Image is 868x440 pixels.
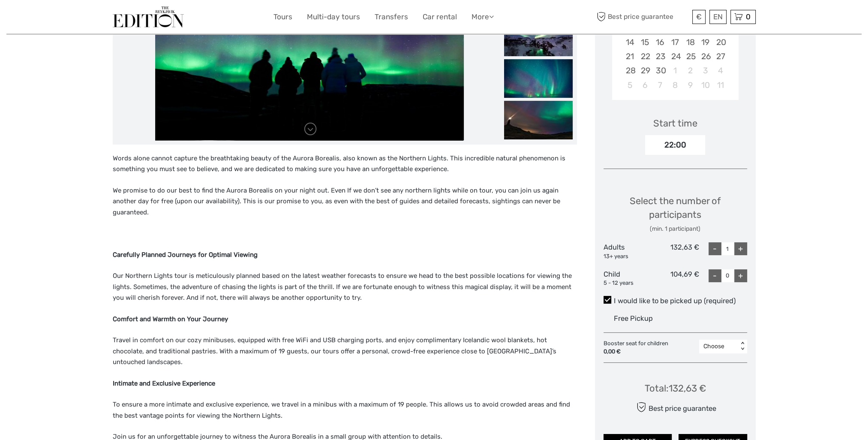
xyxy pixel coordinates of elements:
[652,35,667,49] div: Choose Tuesday, September 16th, 2025
[604,348,668,356] div: 0,00 €
[604,242,652,260] div: Adults
[713,78,728,92] div: Choose Saturday, October 11th, 2025
[698,78,713,92] div: Choose Friday, October 10th, 2025
[637,35,652,49] div: Choose Monday, September 15th, 2025
[273,11,292,23] a: Tours
[622,49,637,63] div: Choose Sunday, September 21st, 2025
[653,117,697,130] div: Start time
[614,314,653,322] span: Free Pickup
[113,380,215,387] strong: Intimate and Exclusive Experience
[709,269,721,282] div: -
[698,35,713,49] div: Choose Friday, September 19th, 2025
[375,11,408,23] a: Transfers
[683,78,698,92] div: Choose Thursday, October 9th, 2025
[604,296,747,306] label: I would like to be picked up (required)
[667,49,682,63] div: Choose Wednesday, September 24th, 2025
[622,63,637,78] div: Choose Sunday, September 28th, 2025
[113,185,577,218] p: We promise to do our best to find the Aurora Borealis on your night out. Even If we don’t see any...
[651,242,699,260] div: 132,63 €
[99,13,109,24] button: Open LiveChat chat widget
[12,15,97,22] p: We're away right now. Please check back later!
[113,335,577,368] p: Travel in comfort on our cozy minibuses, equipped with free WiFi and USB charging ports, and enjo...
[734,269,747,282] div: +
[423,11,457,23] a: Car rental
[604,225,747,233] div: (min. 1 participant)
[709,242,721,255] div: -
[637,63,652,78] div: Choose Monday, September 29th, 2025
[604,269,652,287] div: Child
[472,11,494,23] a: More
[113,6,184,27] img: The Reykjavík Edition
[696,12,702,21] span: €
[739,342,746,351] div: < >
[634,400,716,415] div: Best price guarantee
[652,63,667,78] div: Choose Tuesday, September 30th, 2025
[637,78,652,92] div: Choose Monday, October 6th, 2025
[709,10,727,24] div: EN
[504,59,573,98] img: 7b10c2ed7d464e8ba987b42cc1113a35_slider_thumbnail.jpg
[645,382,706,395] div: Total : 132,63 €
[734,242,747,255] div: +
[745,12,752,21] span: 0
[637,49,652,63] div: Choose Monday, September 22nd, 2025
[713,63,728,78] div: Choose Saturday, October 4th, 2025
[113,251,258,259] strong: Carefully Planned Journeys for Optimal Viewing
[113,399,577,421] p: To ensure a more intimate and exclusive experience, we travel in a minibus with a maximum of 19 p...
[595,10,690,24] span: Best price guarantee
[652,78,667,92] div: Choose Tuesday, October 7th, 2025
[703,342,734,351] div: Choose
[113,153,577,175] p: Words alone cannot capture the breathtaking beauty of the Aurora Borealis, also known as the Nort...
[667,63,682,78] div: Choose Wednesday, October 1st, 2025
[652,49,667,63] div: Choose Tuesday, September 23rd, 2025
[615,7,736,92] div: month 2025-09
[113,315,228,323] strong: Comfort and Warmth on Your Journey
[604,194,747,233] div: Select the number of participants
[651,269,699,287] div: 104,69 €
[713,35,728,49] div: Choose Saturday, September 20th, 2025
[307,11,360,23] a: Multi-day tours
[645,135,705,155] div: 22:00
[604,340,673,356] div: Booster seat for children
[113,271,577,304] p: Our Northern Lights tour is meticulously planned based on the latest weather forecasts to ensure ...
[683,63,698,78] div: Choose Thursday, October 2nd, 2025
[604,279,652,287] div: 5 - 12 years
[683,35,698,49] div: Choose Thursday, September 18th, 2025
[683,49,698,63] div: Choose Thursday, September 25th, 2025
[698,63,713,78] div: Choose Friday, October 3rd, 2025
[667,35,682,49] div: Choose Wednesday, September 17th, 2025
[504,101,573,139] img: 620f1439602b4a4588db59d06174df7a_slider_thumbnail.jpg
[667,78,682,92] div: Choose Wednesday, October 8th, 2025
[698,49,713,63] div: Choose Friday, September 26th, 2025
[604,253,652,261] div: 13+ years
[713,49,728,63] div: Choose Saturday, September 27th, 2025
[622,78,637,92] div: Choose Sunday, October 5th, 2025
[622,35,637,49] div: Choose Sunday, September 14th, 2025
[504,18,573,56] img: 8c3ac6806fd64b33a2ca3b64f1dd7e56_slider_thumbnail.jpg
